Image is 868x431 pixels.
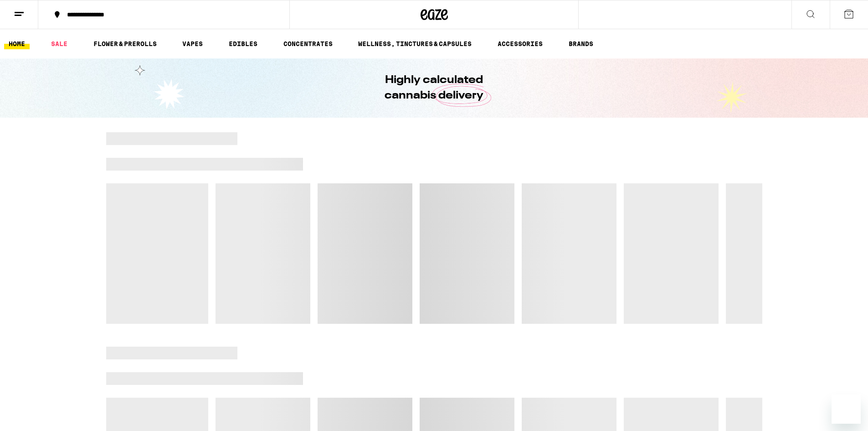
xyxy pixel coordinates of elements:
[279,38,337,49] a: CONCENTRATES
[564,38,598,49] a: BRANDS
[178,38,207,49] a: VAPES
[832,395,861,424] iframe: Button to launch messaging window
[354,38,476,49] a: WELLNESS, TINCTURES & CAPSULES
[224,38,262,49] a: EDIBLES
[89,38,161,49] a: FLOWER & PREROLLS
[4,38,30,49] a: HOME
[46,38,72,49] a: SALE
[359,73,509,104] h1: Highly calculated cannabis delivery
[493,38,547,49] a: ACCESSORIES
